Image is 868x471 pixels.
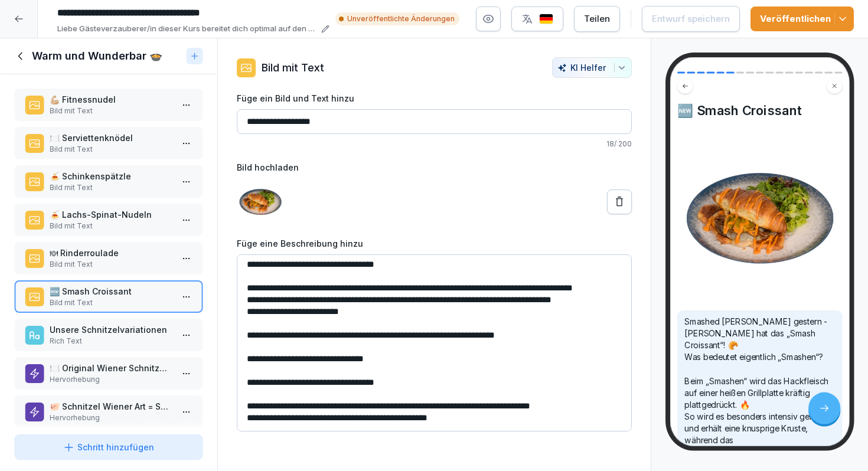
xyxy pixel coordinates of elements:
[14,434,203,460] button: Schritt hinzufügen
[32,49,162,63] h1: Warm und Wunderbar 🍲
[347,14,455,24] p: Unveröffentlichte Änderungen
[50,106,172,116] p: Bild mit Text
[677,103,842,118] h4: 🆕 Smash Croissant
[63,441,154,453] div: Schritt hinzufügen
[237,92,632,104] label: Füge ein Bild und Text hinzu
[50,413,172,423] p: Hervorhebung
[652,12,730,25] div: Entwurf speichern
[50,297,172,308] p: Bild mit Text
[50,182,172,193] p: Bild mit Text
[584,12,610,25] div: Teilen
[262,60,324,76] p: Bild mit Text
[50,259,172,270] p: Bild mit Text
[50,285,172,297] p: 🆕 Smash Croissant
[14,242,203,274] div: 🍽 RinderrouladeBild mit Text
[50,374,172,385] p: Hervorhebung
[50,362,172,374] p: 🍽️ Original Wiener Schnitzel=Kalbsschnitzel
[50,247,172,259] p: 🍽 Rinderroulade
[50,221,172,231] p: Bild mit Text
[552,57,632,78] button: KI Helfer
[57,23,318,35] p: Liebe Gästeverzauberer/in dieser Kurs bereitet dich optimal auf den Verkauf unserer Speisen in [P...
[237,139,632,149] p: 18 / 200
[50,323,172,336] p: Unsere Schnitzelvariationen
[50,132,172,144] p: 🍽️ Serviettenknödel
[14,165,203,198] div: 🍝 SchinkenspätzleBild mit Text
[14,395,203,428] div: 🐖 Schnitzel Wiener Art = SchweineschnitzelHervorhebung
[14,89,203,121] div: 💪🏼 FitnessnudelBild mit Text
[574,6,620,32] button: Teilen
[539,14,553,25] img: de.svg
[50,170,172,182] p: 🍝 Schinkenspätzle
[237,237,632,250] label: Füge eine Beschreibung hinzu
[50,208,172,221] p: 🍝 Lachs-Spinat-Nudeln
[760,12,844,25] div: Veröffentlichen
[50,336,172,346] p: Rich Text
[750,6,854,31] button: Veröffentlichen
[642,6,740,32] button: Entwurf speichern
[14,127,203,159] div: 🍽️ ServiettenknödelBild mit Text
[50,400,172,413] p: 🐖 Schnitzel Wiener Art = Schweineschnitzel
[50,93,172,106] p: 💪🏼 Fitnessnudel
[14,319,203,351] div: Unsere SchnitzelvariationenRich Text
[50,144,172,155] p: Bild mit Text
[557,63,626,73] div: KI Helfer
[14,357,203,390] div: 🍽️ Original Wiener Schnitzel=KalbsschnitzelHervorhebung
[677,136,842,300] img: Bild und Text Vorschau
[14,204,203,236] div: 🍝 Lachs-Spinat-NudelnBild mit Text
[237,161,632,174] label: Bild hochladen
[14,280,203,313] div: 🆕 Smash CroissantBild mit Text
[237,178,284,225] img: enfrnzdl7kgwlldq1x6gaj0d.png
